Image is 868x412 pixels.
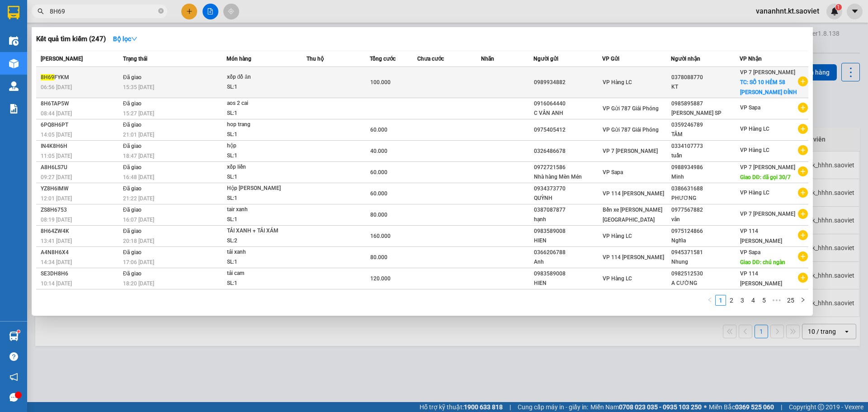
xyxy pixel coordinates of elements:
[740,164,795,170] span: VP 7 [PERSON_NAME]
[671,56,700,62] span: Người nhận
[123,280,154,287] span: 18:20 [DATE]
[370,254,387,260] span: 80.000
[769,295,784,306] li: Next 5 Pages
[41,74,54,81] span: 8H69
[748,295,758,305] a: 4
[534,172,602,182] div: Nhà hàng Mèn Mén
[759,295,769,306] li: 5
[784,295,797,305] a: 25
[123,185,142,192] span: Đã giao
[671,82,739,92] div: KT
[603,254,664,260] span: VP 114 [PERSON_NAME]
[41,110,72,117] span: 08:44 [DATE]
[41,280,72,287] span: 10:14 [DATE]
[131,36,137,42] span: down
[671,151,739,161] div: tuấn
[534,257,602,267] div: Anh
[227,141,295,151] div: hộp
[602,56,619,62] span: VP Gửi
[534,215,602,224] div: hạnh
[417,56,444,62] span: Chưa cước
[123,249,142,256] span: Đã giao
[8,6,19,19] img: logo-vxr
[534,125,602,135] div: 0975405412
[671,194,739,203] div: PHƯƠNG
[370,190,387,197] span: 60.000
[41,205,120,215] div: ZS8H6753
[534,269,602,279] div: 0983589008
[603,127,659,133] span: VP Gửi 787 Giải Phóng
[671,279,739,288] div: A CƯỜNG
[123,143,142,149] span: Đã giao
[123,132,154,138] span: 21:01 [DATE]
[123,259,154,265] span: 17:06 [DATE]
[41,99,120,109] div: 8H6TAP5W
[784,295,797,306] li: 25
[671,227,739,236] div: 0975124866
[798,273,808,283] span: plus-circle
[41,163,120,172] div: A8H6LS7U
[797,295,808,306] button: right
[227,194,295,204] div: SL: 1
[227,236,295,246] div: SL: 2
[704,295,715,306] button: left
[227,120,295,130] div: hop trang
[534,184,602,194] div: 0934373770
[603,169,623,175] span: VP Sapa
[123,122,142,128] span: Đã giao
[603,148,658,154] span: VP 7 [PERSON_NAME]
[123,174,154,180] span: 16:48 [DATE]
[123,84,154,90] span: 15:35 [DATE]
[41,269,120,279] div: SE3DH8H6
[158,7,164,16] span: close-circle
[158,8,164,14] span: close-circle
[123,228,142,234] span: Đã giao
[671,172,739,182] div: Minh
[800,297,806,303] span: right
[671,99,739,109] div: 0985895887
[9,352,18,361] span: question-circle
[227,184,295,194] div: Hộp [PERSON_NAME]
[533,56,558,62] span: Người gửi
[481,56,494,62] span: Nhãn
[227,99,295,109] div: aos 2 cai
[370,212,387,218] span: 80.000
[41,120,120,130] div: 6PQ8H6PT
[17,330,20,333] sup: 1
[534,194,602,203] div: QUỲNH
[123,217,154,223] span: 16:07 [DATE]
[227,109,295,118] div: SL: 1
[671,236,739,246] div: Nghĩa
[38,8,44,14] span: search
[603,105,659,112] span: VP Gửi 787 Giải Phóng
[123,270,142,277] span: Đã giao
[797,295,808,306] li: Next Page
[534,147,602,156] div: 0326486678
[798,145,808,155] span: plus-circle
[227,226,295,236] div: TẢI XANH + TẢI XÁM
[603,190,664,197] span: VP 114 [PERSON_NAME]
[123,56,147,62] span: Trạng thái
[671,163,739,172] div: 0988934986
[759,295,769,305] a: 5
[227,269,295,279] div: tải cam
[41,56,83,62] span: [PERSON_NAME]
[123,153,154,159] span: 18:47 [DATE]
[534,109,602,118] div: C VÂN ANH
[227,72,295,82] div: xốp đồ ăn
[41,217,72,223] span: 08:19 [DATE]
[106,32,145,46] button: Bộ lọcdown
[370,169,387,175] span: 60.000
[123,164,142,170] span: Đã giao
[671,248,739,257] div: 0945371581
[41,73,120,82] div: FYKM
[9,36,19,46] img: warehouse-icon
[41,195,72,202] span: 12:01 [DATE]
[370,148,387,154] span: 40.000
[737,295,747,305] a: 3
[798,124,808,134] span: plus-circle
[9,331,19,341] img: warehouse-icon
[41,238,72,244] span: 13:41 [DATE]
[798,166,808,176] span: plus-circle
[740,259,785,265] span: Giao DĐ: chú ngàn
